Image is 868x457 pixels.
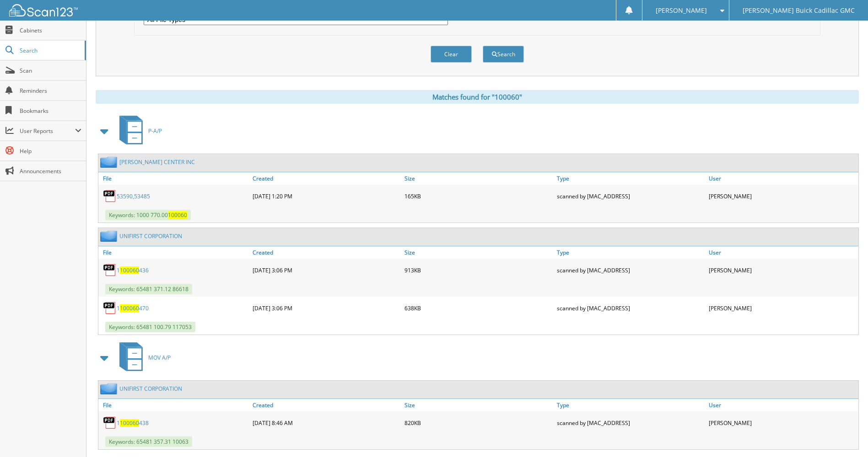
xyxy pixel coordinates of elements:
[105,436,192,447] span: Keywords: 65481 357.31 10063
[114,113,162,149] a: P-A/P
[103,416,117,430] img: PDF.png
[822,413,868,457] iframe: Chat Widget
[100,156,119,168] img: folder2.png
[117,304,149,312] a: 1100060470
[20,167,81,175] span: Announcements
[148,127,162,135] span: P-A/P
[103,301,117,315] img: PDF.png
[402,399,554,411] a: Size
[117,192,150,200] a: 53590,53485
[100,383,119,394] img: folder2.png
[20,87,81,95] span: Reminders
[117,419,149,427] a: 1100060438
[555,261,706,279] div: scanned by [MAC_ADDRESS]
[250,399,402,411] a: Created
[483,46,524,63] button: Search
[120,419,139,427] span: 100060
[555,187,706,205] div: scanned by [MAC_ADDRESS]
[20,27,81,34] span: Cabinets
[20,67,81,74] span: Scan
[706,414,858,432] div: [PERSON_NAME]
[20,107,81,115] span: Bookmarks
[402,299,554,317] div: 638KB
[250,261,402,279] div: [DATE] 3:06 PM
[103,263,117,277] img: PDF.png
[402,172,554,185] a: Size
[431,46,472,63] button: Clear
[555,299,706,317] div: scanned by [MAC_ADDRESS]
[706,187,858,205] div: [PERSON_NAME]
[250,246,402,259] a: Created
[105,284,192,294] span: Keywords: 65481 371.12 86618
[9,4,78,16] img: scan123-logo-white.svg
[100,230,119,242] img: folder2.png
[706,246,858,259] a: User
[706,172,858,185] a: User
[555,414,706,432] div: scanned by [MAC_ADDRESS]
[98,246,250,259] a: File
[706,261,858,279] div: [PERSON_NAME]
[119,232,182,240] a: UNIFIRST CORPORATION
[105,322,195,332] span: Keywords: 65481 100.79 117053
[250,299,402,317] div: [DATE] 3:06 PM
[743,8,855,13] span: [PERSON_NAME] Buick Cadillac GMC
[555,172,706,185] a: Type
[119,158,195,166] a: [PERSON_NAME] CENTER INC
[105,210,191,220] span: Keywords: 1000 770.00
[120,304,139,312] span: 100060
[402,261,554,279] div: 913KB
[656,8,707,13] span: [PERSON_NAME]
[120,266,139,274] span: 100060
[250,187,402,205] div: [DATE] 1:20 PM
[114,340,171,376] a: MOV A/P
[20,47,80,54] span: Search
[98,172,250,185] a: File
[250,172,402,185] a: Created
[117,266,149,274] a: 1100060436
[148,354,171,361] span: MOV A/P
[168,211,187,219] span: 100060
[119,385,182,393] a: UNIFIRST CORPORATION
[555,399,706,411] a: Type
[706,299,858,317] div: [PERSON_NAME]
[20,147,81,155] span: Help
[20,127,75,135] span: User Reports
[402,187,554,205] div: 165KB
[96,90,859,104] div: Matches found for "100060"
[250,414,402,432] div: [DATE] 8:46 AM
[98,399,250,411] a: File
[103,189,117,203] img: PDF.png
[706,399,858,411] a: User
[555,246,706,259] a: Type
[402,246,554,259] a: Size
[402,414,554,432] div: 820KB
